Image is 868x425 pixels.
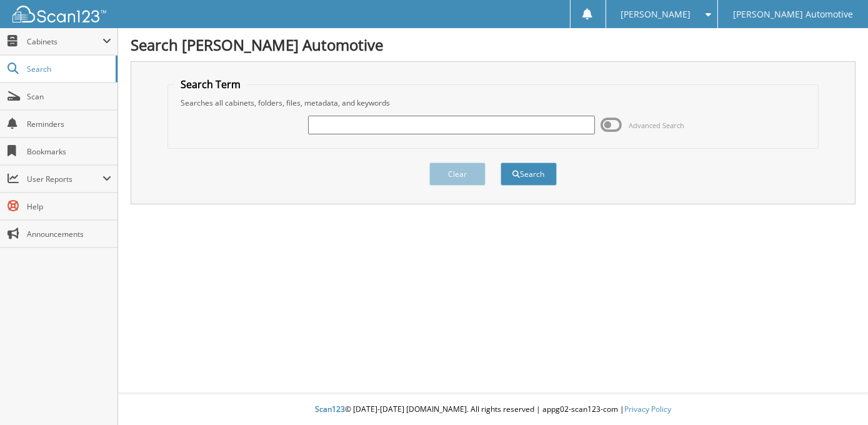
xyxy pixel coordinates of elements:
iframe: Chat Widget [806,365,868,425]
span: Search [27,64,109,74]
div: © [DATE]-[DATE] [DOMAIN_NAME]. All rights reserved | appg02-scan123-com | [118,394,868,425]
span: User Reports [27,174,102,184]
span: Scan123 [315,404,345,414]
span: Advanced Search [629,121,685,130]
img: scan123-logo-white.svg [12,6,106,22]
span: [PERSON_NAME] [621,11,691,18]
span: Scan [27,91,111,102]
button: Clear [429,162,486,186]
span: Bookmarks [27,146,111,157]
span: Help [27,201,111,212]
span: Announcements [27,229,111,239]
div: Searches all cabinets, folders, files, metadata, and keywords [174,97,812,108]
legend: Search Term [174,77,247,91]
span: Reminders [27,119,111,129]
span: Cabinets [27,36,102,47]
a: Privacy Policy [624,404,671,414]
span: [PERSON_NAME] Automotive [733,11,853,18]
h1: Search [PERSON_NAME] Automotive [131,34,856,55]
button: Search [501,162,557,186]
